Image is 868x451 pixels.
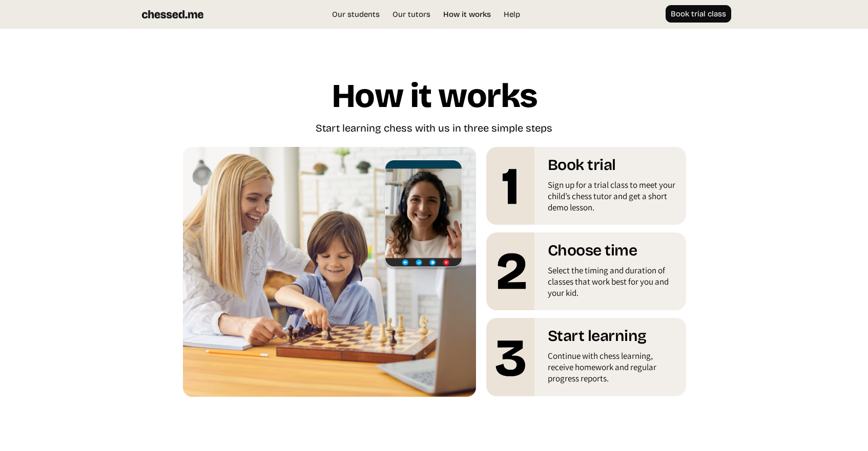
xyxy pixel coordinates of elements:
a: Help [499,9,525,19]
div: Continue with chess learning, receive homework and regular progress reports. [548,350,678,389]
h1: How it works [331,78,538,122]
a: Book trial class [666,5,731,23]
div: Sign up for a trial class to meet your child’s chess tutor and get a short demo lesson. [548,179,678,218]
a: Our tutors [387,9,436,19]
h1: Choose time [548,241,678,265]
a: Our students [327,9,385,19]
a: How it works [438,9,496,19]
h1: Start learning [548,327,678,350]
div: Start learning chess with us in three simple steps [316,122,552,137]
h1: Book trial [548,156,678,179]
div: Select the timing and duration of classes that work best for you and your kid. [548,265,678,304]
